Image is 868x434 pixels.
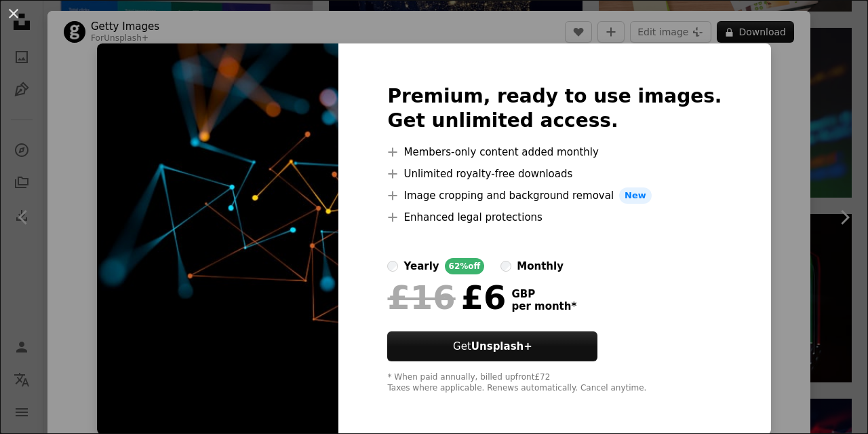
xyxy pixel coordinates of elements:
[387,280,455,315] span: £16
[387,187,722,204] li: Image cropping and background removal
[403,258,439,274] div: yearly
[387,144,722,160] li: Members-only content added monthly
[387,166,722,182] li: Unlimited royalty-free downloads
[387,280,506,315] div: £6
[517,258,564,274] div: monthly
[387,331,597,361] button: GetUnsplash+
[471,340,532,352] strong: Unsplash+
[511,288,576,300] span: GBP
[387,372,722,394] div: * When paid annually, billed upfront £72 Taxes where applicable. Renews automatically. Cancel any...
[387,261,398,272] input: yearly62%off
[619,187,652,204] span: New
[387,84,722,133] h2: Premium, ready to use images. Get unlimited access.
[511,300,576,312] span: per month *
[387,209,722,225] li: Enhanced legal protections
[445,258,485,274] div: 62% off
[500,261,511,272] input: monthly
